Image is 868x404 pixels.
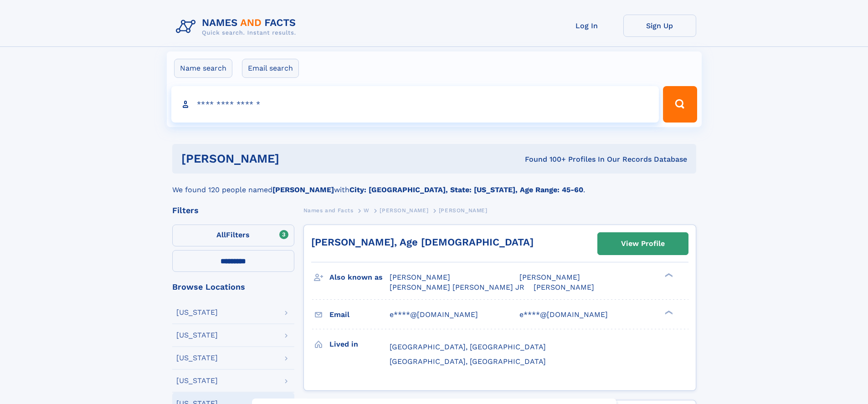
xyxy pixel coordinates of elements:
[534,283,594,291] span: [PERSON_NAME]
[621,233,665,254] div: View Profile
[402,154,687,164] div: Found 100+ Profiles In Our Records Database
[174,59,232,78] label: Name search
[663,272,673,278] div: ❯
[329,270,390,285] h3: Also known as
[364,207,370,214] span: W
[272,185,334,194] b: [PERSON_NAME]
[181,153,402,164] h1: [PERSON_NAME]
[303,205,354,216] a: Names and Facts
[311,236,534,248] a: [PERSON_NAME], Age [DEMOGRAPHIC_DATA]
[329,307,390,322] h3: Email
[176,309,218,316] div: [US_STATE]
[172,15,303,39] img: Logo Names and Facts
[329,337,390,352] h3: Lived in
[390,273,450,281] span: [PERSON_NAME]
[623,15,696,37] a: Sign Up
[349,185,583,194] b: City: [GEOGRAPHIC_DATA], State: [US_STATE], Age Range: 45-60
[380,205,428,216] a: [PERSON_NAME]
[176,377,218,384] div: [US_STATE]
[172,206,294,215] div: Filters
[172,225,294,246] label: Filters
[176,354,218,362] div: [US_STATE]
[519,273,580,281] span: [PERSON_NAME]
[598,233,688,255] a: View Profile
[390,283,524,291] span: [PERSON_NAME] [PERSON_NAME] JR
[390,357,546,366] span: [GEOGRAPHIC_DATA], [GEOGRAPHIC_DATA]
[171,86,659,123] input: search input
[663,86,697,123] button: Search Button
[242,59,299,78] label: Email search
[364,205,370,216] a: W
[172,283,294,291] div: Browse Locations
[380,207,428,214] span: [PERSON_NAME]
[550,15,623,37] a: Log In
[176,332,218,339] div: [US_STATE]
[663,309,673,315] div: ❯
[172,174,696,195] div: We found 120 people named with .
[216,230,226,239] span: All
[439,207,488,214] span: [PERSON_NAME]
[390,343,546,351] span: [GEOGRAPHIC_DATA], [GEOGRAPHIC_DATA]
